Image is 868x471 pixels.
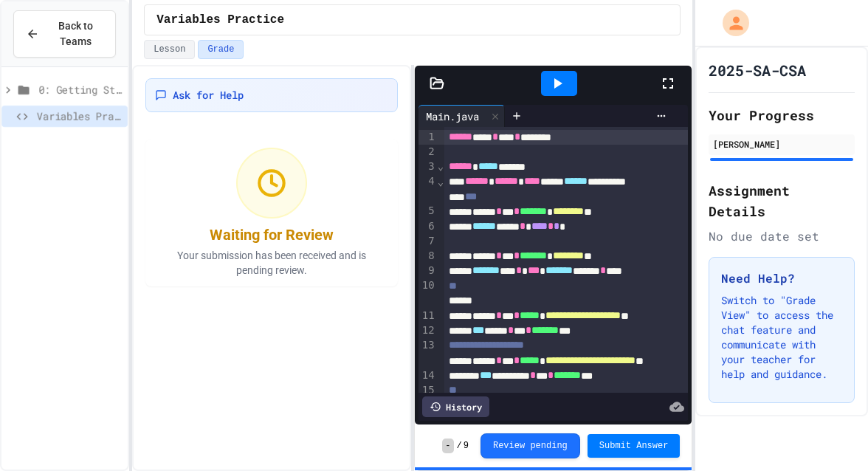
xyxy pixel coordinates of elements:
span: 0: Getting Started [38,82,122,97]
button: Submit Answer [588,434,681,458]
button: Back to Teams [13,10,116,58]
div: No due date set [709,227,855,245]
span: Back to Teams [48,18,103,49]
div: Main.java [418,109,486,124]
h3: Need Help? [721,269,842,287]
button: Lesson [144,40,195,59]
div: History [422,396,489,417]
div: [PERSON_NAME] [713,137,850,151]
p: Your submission has been received and is pending review. [154,248,389,278]
span: - [442,439,453,453]
span: Ask for Help [173,88,244,103]
h1: 2025-SA-CSA [709,60,806,80]
span: / [457,440,462,452]
div: 4 [418,174,437,204]
span: Fold line [437,176,444,188]
span: Variables Practice [37,109,122,124]
div: Main.java [418,105,505,127]
div: 14 [418,368,437,383]
button: Review pending [480,433,580,458]
div: 2 [418,145,437,159]
button: Grade [198,40,244,59]
div: 12 [418,323,437,338]
h2: Your Progress [709,105,855,126]
span: 9 [464,440,469,452]
p: Switch to "Grade View" to access the chat feature and communicate with your teacher for help and ... [721,293,842,382]
div: 5 [418,204,437,219]
div: 11 [418,309,437,323]
div: 9 [418,264,437,278]
span: Submit Answer [599,440,669,452]
span: Variables Practice [156,11,284,29]
div: My Account [707,6,753,40]
div: 1 [418,130,437,145]
h2: Assignment Details [709,180,855,221]
span: Fold line [437,160,444,172]
div: 8 [418,249,437,264]
div: 15 [418,383,437,398]
div: 10 [418,278,437,309]
div: 7 [418,234,437,249]
div: Waiting for Review [210,224,334,245]
div: 13 [418,338,437,368]
div: 3 [418,159,437,174]
div: 6 [418,219,437,234]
